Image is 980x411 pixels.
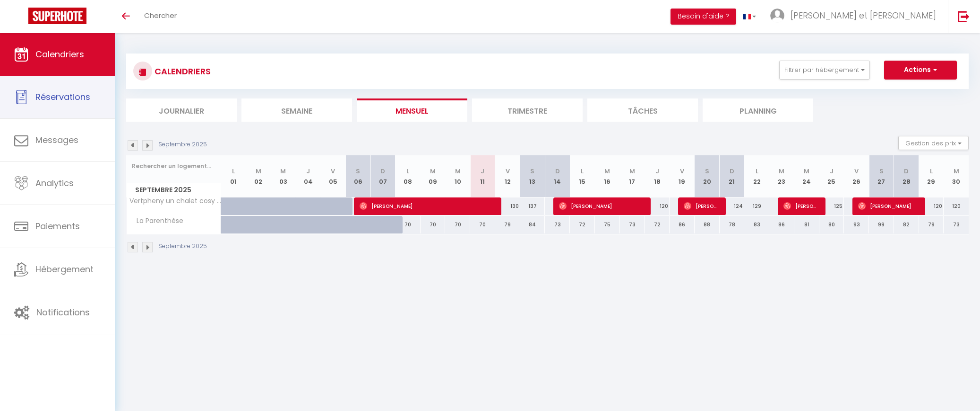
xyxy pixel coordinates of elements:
th: 17 [620,155,645,197]
div: 137 [520,197,545,215]
abbr: S [530,167,534,176]
li: Journalier [126,98,237,122]
abbr: J [655,167,659,176]
abbr: V [331,167,335,176]
th: 03 [271,155,296,197]
th: 30 [944,155,969,197]
abbr: M [779,167,784,176]
th: 25 [819,155,844,197]
div: 130 [495,197,520,215]
div: 79 [919,216,944,233]
th: 23 [769,155,794,197]
div: 99 [869,216,894,233]
button: Besoin d'aide ? [671,9,736,25]
div: 70 [445,216,470,233]
div: 82 [894,216,919,233]
abbr: M [604,167,610,176]
abbr: L [581,167,584,176]
span: Vertpheny un chalet cosy et calme à 2 pas du lac [128,197,223,205]
abbr: M [455,167,461,176]
abbr: L [930,167,933,176]
div: 72 [645,216,670,233]
p: Septembre 2025 [158,140,207,149]
div: 124 [720,197,745,215]
div: 88 [695,216,720,233]
abbr: S [705,167,709,176]
th: 15 [570,155,595,197]
li: Planning [703,98,813,122]
span: Notifications [36,306,90,318]
div: 86 [769,216,794,233]
th: 13 [520,155,545,197]
abbr: S [356,167,360,176]
div: 120 [919,197,944,215]
abbr: J [306,167,310,176]
th: 07 [370,155,395,197]
div: 73 [545,216,570,233]
span: [PERSON_NAME] [360,197,493,215]
div: 73 [944,216,969,233]
abbr: M [804,167,809,176]
button: Filtrer par hébergement [779,61,870,80]
div: 79 [495,216,520,233]
abbr: J [830,167,834,176]
th: 22 [744,155,769,197]
div: 80 [819,216,844,233]
th: 14 [545,155,570,197]
th: 26 [844,155,869,197]
th: 29 [919,155,944,197]
div: 93 [844,216,869,233]
span: Réservations [35,91,90,103]
button: Actions [884,61,957,80]
span: Septembre 2025 [127,183,221,197]
div: 70 [470,216,495,233]
abbr: J [481,167,484,176]
abbr: L [232,167,235,176]
button: Gestion des prix [898,136,969,150]
th: 05 [321,155,346,197]
th: 27 [869,155,894,197]
abbr: M [629,167,635,176]
iframe: Chat [940,368,973,404]
th: 06 [345,155,370,197]
span: Messages [35,134,78,146]
div: 84 [520,216,545,233]
abbr: V [680,167,684,176]
abbr: D [904,167,909,176]
abbr: M [430,167,436,176]
th: 12 [495,155,520,197]
abbr: M [256,167,261,176]
th: 10 [445,155,470,197]
th: 08 [395,155,421,197]
th: 02 [246,155,271,197]
span: La Parenthèse [128,216,186,226]
div: 73 [620,216,645,233]
li: Trimestre [472,98,583,122]
div: 120 [944,197,969,215]
abbr: L [406,167,409,176]
abbr: S [879,167,884,176]
th: 16 [595,155,620,197]
th: 19 [670,155,695,197]
th: 24 [794,155,819,197]
div: 75 [595,216,620,233]
abbr: M [954,167,959,176]
span: Chercher [144,10,177,20]
span: [PERSON_NAME] [559,197,643,215]
div: 86 [670,216,695,233]
span: Calendriers [35,48,84,60]
th: 11 [470,155,495,197]
div: 81 [794,216,819,233]
div: 125 [819,197,844,215]
abbr: L [756,167,758,176]
input: Rechercher un logement... [132,158,215,175]
th: 01 [221,155,246,197]
span: [PERSON_NAME] [684,197,717,215]
div: 72 [570,216,595,233]
th: 28 [894,155,919,197]
span: Paiements [35,220,80,232]
div: 70 [395,216,421,233]
div: 120 [645,197,670,215]
th: 04 [296,155,321,197]
abbr: V [506,167,510,176]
